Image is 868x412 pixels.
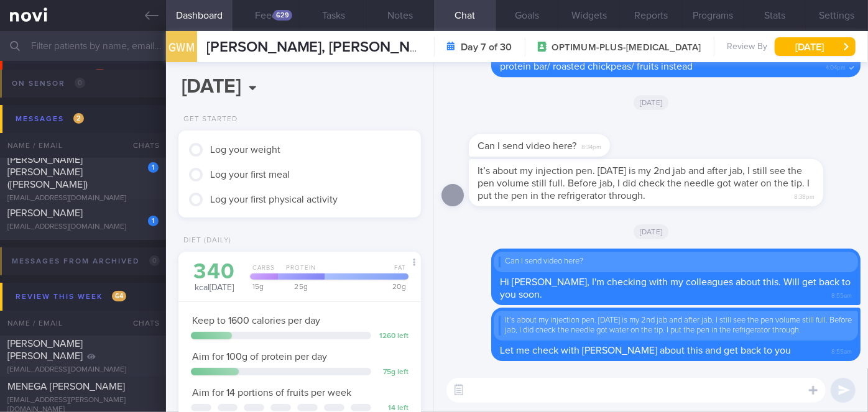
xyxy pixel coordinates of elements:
div: Messages from Archived [9,253,163,270]
div: Review this week [12,288,129,305]
div: kcal [DATE] [191,261,238,294]
span: [DATE] [634,224,669,239]
button: [DATE] [775,37,856,56]
div: 15 g [246,283,278,290]
div: Chats [116,311,166,336]
span: 4:04pm [826,60,846,72]
span: 8:55am [831,344,852,356]
div: 1 [148,162,159,173]
span: 0 [149,255,160,266]
div: 75 g left [377,368,409,377]
span: OPTIMUM-PLUS-[MEDICAL_DATA] [552,42,701,54]
div: GWM [163,24,200,71]
div: On sensor [9,75,88,92]
span: It’s about my injection pen. [DATE] is my 2nd jab and after jab, I still see the pen volume still... [478,166,810,201]
span: Aim for 100g of protein per day [192,352,327,362]
div: 20 g [321,283,409,290]
div: Diet (Daily) [178,236,231,245]
span: Let me check with [PERSON_NAME] about this and get back to you [500,346,791,355]
strong: Day 7 of 30 [461,41,512,53]
span: Review By [727,42,767,53]
span: 64 [112,291,126,301]
div: [EMAIL_ADDRESS][DOMAIN_NAME] [7,222,159,232]
span: MENEGA [PERSON_NAME] [7,382,125,391]
div: 1 [148,216,159,226]
span: Aim for 14 portions of fruits per week [192,388,351,398]
span: Keep to 1600 calories per day [192,316,320,326]
div: 629 [273,10,292,21]
div: Chats [116,133,166,158]
div: [EMAIL_ADDRESS][DOMAIN_NAME] [7,194,159,203]
span: 0 [75,78,85,88]
span: Hi [PERSON_NAME], I'm checking with my colleagues about this. Will get back to you soon. [500,277,851,300]
span: 8:38pm [794,190,815,201]
div: Messages [12,111,87,127]
div: 340 [191,261,238,283]
span: 2 [73,113,84,124]
div: Get Started [178,115,238,124]
span: [PERSON_NAME] [PERSON_NAME] ([PERSON_NAME]) [7,155,88,190]
div: [EMAIL_ADDRESS][DOMAIN_NAME] [7,365,159,375]
div: Protein [274,264,325,280]
span: Can I send video here? [478,141,576,151]
div: 1260 left [377,332,409,341]
span: [PERSON_NAME] [PERSON_NAME] [7,339,83,361]
div: It’s about my injection pen. [DATE] is my 2nd jab and after jab, I still see the pen volume still... [499,316,853,336]
div: Fat [321,264,409,280]
span: 8:34pm [581,140,601,152]
div: Carbs [246,264,278,280]
span: [PERSON_NAME] [7,208,83,218]
div: Can I send video here? [499,257,853,267]
span: [DATE] [634,95,669,110]
div: 25 g [274,283,325,290]
span: 8:55am [831,288,852,300]
span: [PERSON_NAME], [PERSON_NAME] [206,40,445,55]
